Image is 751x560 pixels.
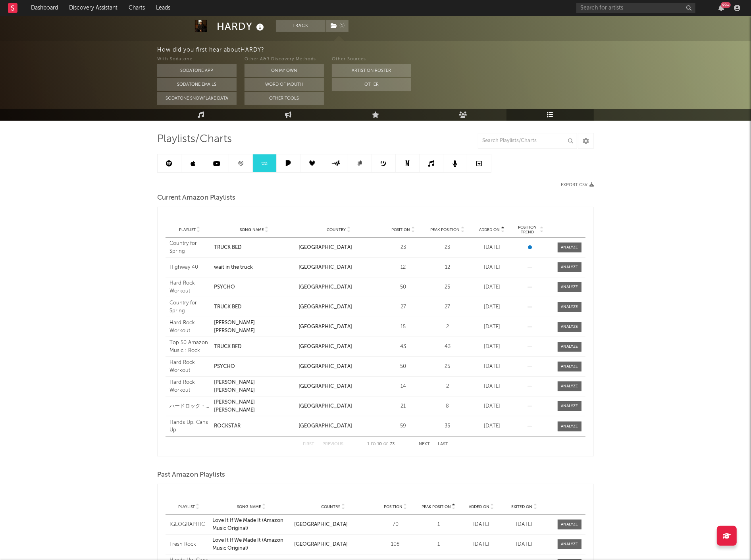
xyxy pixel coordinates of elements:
div: [DATE] [472,402,512,410]
button: Sodatone Emails [157,78,237,91]
a: ROCKSTAR [214,422,295,430]
span: to [371,443,376,446]
div: 43 [383,343,424,351]
div: 14 [383,383,424,391]
div: 50 [383,283,424,291]
button: Previous [322,442,343,446]
div: [GEOGRAPHIC_DATA] [298,422,379,430]
div: [DATE] [462,521,501,529]
a: PSYCHO [214,283,295,291]
a: Hard Rock Workout [169,279,210,295]
div: [DATE] [472,244,512,252]
span: Position Trend [516,225,539,235]
a: Love It If We Made It (Amazon Music Original) [212,517,290,532]
a: [PERSON_NAME] [PERSON_NAME] [214,398,295,414]
a: Hands Up, Cans Up [169,419,210,434]
div: 23 [383,244,424,252]
div: [DATE] [505,521,544,529]
span: Peak Position [422,504,451,509]
button: (1) [326,20,349,32]
div: 50 [383,363,424,371]
div: PSYCHO [214,363,295,371]
div: [GEOGRAPHIC_DATA] [294,541,372,548]
div: 27 [383,303,424,311]
div: [DATE] [472,264,512,271]
a: [GEOGRAPHIC_DATA] [169,521,208,529]
button: Other Tools [245,92,324,105]
div: [DATE] [472,323,512,331]
div: [DATE] [472,343,512,351]
div: 1 10 73 [359,440,403,449]
span: Position [384,504,402,509]
button: On My Own [245,64,324,77]
div: [GEOGRAPHIC_DATA] [298,283,379,291]
a: Country for Spring [169,240,210,255]
div: [GEOGRAPHIC_DATA] [298,363,379,371]
div: 23 [427,244,468,252]
span: Country [321,504,340,509]
div: 21 [383,402,424,410]
a: Top 50 Amazon Music : Rock [169,339,210,354]
div: 99 + [721,2,731,8]
span: Added On [479,227,500,232]
span: Song Name [240,227,264,232]
span: Current Amazon Playlists [157,193,235,203]
button: Word Of Mouth [245,78,324,91]
button: 99+ [718,5,724,11]
div: 35 [427,422,468,430]
a: TRUCK BED [214,343,295,351]
a: Highway 40 [169,264,210,271]
div: 25 [427,283,468,291]
div: 8 [427,402,468,410]
div: [GEOGRAPHIC_DATA] [298,303,379,311]
span: Exited On [511,504,532,509]
div: ハードロック・ワークアウト [169,402,210,410]
span: Playlist [178,504,195,509]
button: Artist on Roster [332,64,411,77]
div: 59 [383,422,424,430]
span: ( 1 ) [325,20,349,32]
div: [GEOGRAPHIC_DATA] [298,343,379,351]
div: [DATE] [462,541,501,548]
a: wait in the truck [214,264,295,271]
div: 12 [427,264,468,271]
input: Search Playlists/Charts [478,133,577,149]
button: First [303,442,314,446]
span: Playlists/Charts [157,135,232,144]
button: Sodatone App [157,64,237,77]
div: [GEOGRAPHIC_DATA] [298,383,379,391]
a: [PERSON_NAME] [PERSON_NAME] [214,379,295,394]
a: Country for Spring [169,299,210,315]
a: [PERSON_NAME] [PERSON_NAME] [214,319,295,335]
div: 1 [419,541,458,548]
a: TRUCK BED [214,244,295,252]
div: Love It If We Made It (Amazon Music Original) [212,537,290,552]
button: Track [276,20,325,32]
button: Last [438,442,448,446]
a: Hard Rock Workout [169,359,210,374]
a: TRUCK BED [214,303,295,311]
span: Peak Position [431,227,460,232]
div: Other A&R Discovery Methods [245,55,324,64]
div: [GEOGRAPHIC_DATA] [298,264,379,271]
div: With Sodatone [157,55,237,64]
div: 108 [376,541,415,548]
button: Sodatone Snowflake Data [157,92,237,105]
a: Hard Rock Workout [169,319,210,335]
div: HARDY [217,20,266,33]
div: [DATE] [505,541,544,548]
a: Hard Rock Workout [169,379,210,394]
